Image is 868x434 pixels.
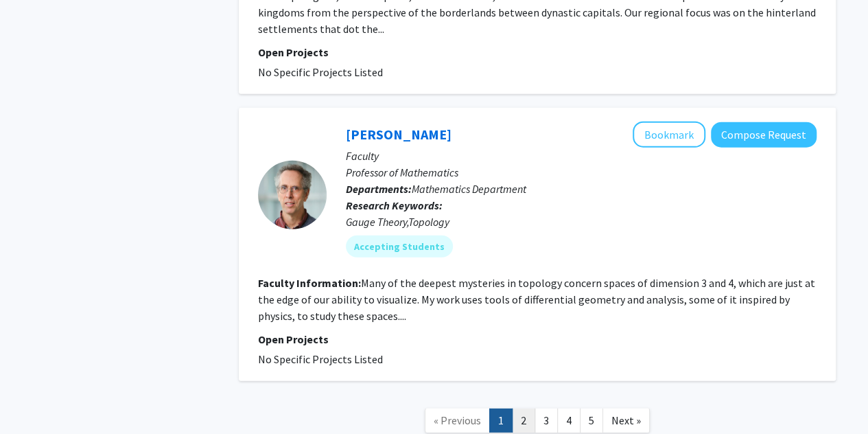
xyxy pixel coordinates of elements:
[512,409,535,433] a: 2
[346,148,817,164] p: Faculty
[557,409,580,433] a: 4
[580,409,603,433] a: 5
[535,409,558,433] a: 3
[489,409,513,433] a: 1
[346,182,412,196] b: Departments:
[10,372,58,424] iframe: Chat
[258,352,383,366] span: No Specific Projects Listed
[346,164,817,181] p: Professor of Mathematics
[346,214,817,230] div: Gauge Theory,Topology
[425,409,490,433] a: Previous Page
[434,413,481,427] span: « Previous
[611,413,641,427] span: Next »
[258,44,817,60] p: Open Projects
[346,198,443,212] b: Research Keywords:
[258,276,361,290] b: Faculty Information:
[711,122,817,148] button: Compose Request to Daniel Ruberman
[346,236,453,258] mat-chip: Accepting Students
[258,276,815,323] fg-read-more: Many of the deepest mysteries in topology concern spaces of dimension 3 and 4, which are just at ...
[412,182,526,196] span: Mathematics Department
[633,122,705,148] button: Add Daniel Ruberman to Bookmarks
[258,65,383,79] span: No Specific Projects Listed
[602,409,650,433] a: Next
[346,126,451,143] a: [PERSON_NAME]
[258,331,817,347] p: Open Projects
